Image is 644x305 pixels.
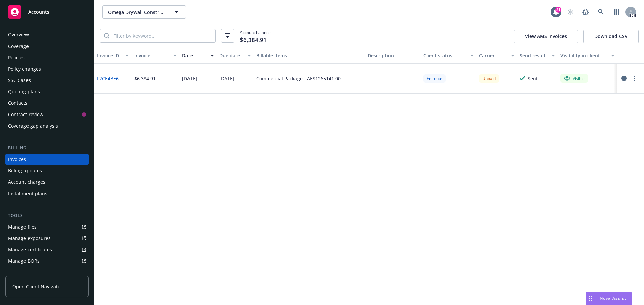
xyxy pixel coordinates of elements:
[97,75,119,82] a: F2CE4BE6
[564,75,585,81] div: Visible
[5,29,89,40] a: Overview
[8,165,42,176] div: Billing updates
[28,9,49,15] span: Accounts
[600,295,626,301] span: Nova Assist
[368,75,369,82] div: -
[219,75,234,82] div: [DATE]
[5,64,89,74] a: Policy changes
[8,222,37,232] div: Manage files
[219,52,244,59] div: Due date
[179,48,217,64] button: Date issued
[5,256,89,266] a: Manage BORs
[8,109,43,120] div: Contract review
[108,9,166,16] span: Omega Drywall Construction, Inc
[5,188,89,199] a: Installment plans
[5,75,89,86] a: SSC Cases
[5,212,89,219] div: Tools
[5,244,89,255] a: Manage certificates
[8,86,40,97] div: Quoting plans
[560,52,607,59] div: Visibility in client dash
[586,292,632,305] button: Nova Assist
[109,29,215,42] input: Filter by keyword...
[479,52,507,59] div: Carrier status
[5,98,89,108] a: Contacts
[5,165,89,176] a: Billing updates
[586,292,594,305] div: Drag to move
[182,52,207,59] div: Date issued
[368,52,418,59] div: Description
[134,52,170,59] div: Invoice amount
[5,267,89,278] a: Summary of insurance
[528,75,538,82] div: Sent
[517,48,558,64] button: Send result
[423,74,446,83] div: En route
[555,7,561,13] div: 21
[8,256,40,266] div: Manage BORs
[8,52,25,63] div: Policies
[240,35,267,44] span: $6,384.91
[8,267,59,278] div: Summary of insurance
[5,86,89,97] a: Quoting plans
[594,5,608,19] a: Search
[8,64,41,74] div: Policy changes
[514,30,578,43] button: View AMS invoices
[5,154,89,165] a: Invoices
[583,30,639,43] button: Download CSV
[5,177,89,187] a: Account charges
[520,52,548,59] div: Send result
[423,52,466,59] div: Client status
[256,52,362,59] div: Billable items
[97,52,121,59] div: Invoice ID
[8,41,29,52] div: Coverage
[5,233,89,244] a: Manage exposures
[5,145,89,151] div: Billing
[5,222,89,232] a: Manage files
[558,48,617,64] button: Visibility in client dash
[563,5,577,19] a: Start snowing
[8,233,51,244] div: Manage exposures
[8,154,26,165] div: Invoices
[5,3,89,21] a: Accounts
[8,121,58,131] div: Coverage gap analysis
[240,30,271,42] span: Account balance
[476,48,517,64] button: Carrier status
[8,98,28,108] div: Contacts
[8,177,45,187] div: Account charges
[610,5,623,19] a: Switch app
[8,188,47,199] div: Installment plans
[104,33,109,39] svg: Search
[5,41,89,52] a: Coverage
[579,5,592,19] a: Report a Bug
[217,48,254,64] button: Due date
[365,48,421,64] button: Description
[8,244,52,255] div: Manage certificates
[102,5,186,19] button: Omega Drywall Construction, Inc
[94,48,131,64] button: Invoice ID
[134,75,156,82] div: $6,384.91
[5,52,89,63] a: Policies
[5,121,89,131] a: Coverage gap analysis
[256,75,341,82] div: Commercial Package - AES1265141 00
[12,283,62,290] span: Open Client Navigator
[479,74,499,83] div: Unpaid
[131,48,180,64] button: Invoice amount
[182,75,197,82] div: [DATE]
[254,48,365,64] button: Billable items
[8,29,29,40] div: Overview
[421,48,476,64] button: Client status
[5,109,89,120] a: Contract review
[8,75,31,86] div: SSC Cases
